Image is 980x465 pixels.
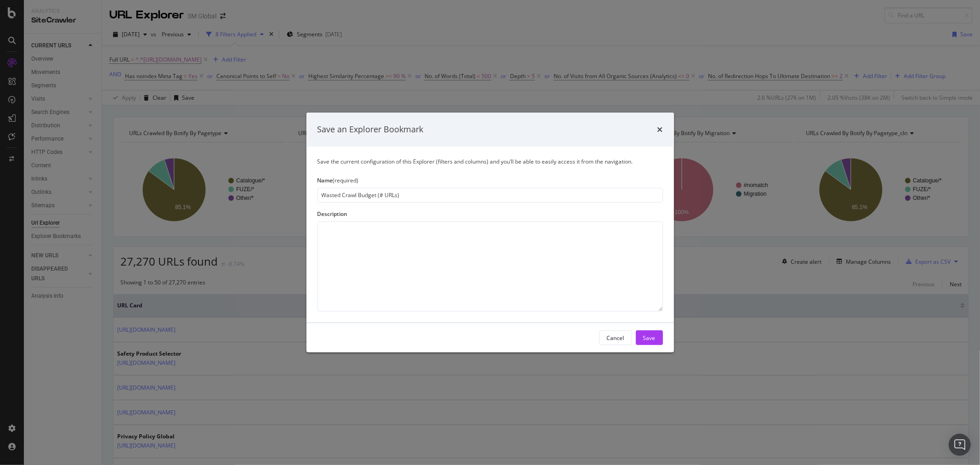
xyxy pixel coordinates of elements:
div: Save an Explorer Bookmark [317,124,424,136]
div: Cancel [607,334,624,341]
div: Save [643,334,656,341]
span: Name [317,176,333,184]
div: modal [306,113,674,352]
button: Save [636,330,663,345]
div: Open Intercom Messenger [949,434,971,456]
button: Cancel [599,330,632,345]
div: times [657,124,663,136]
div: Save the current configuration of this Explorer (filters and columns) and you’ll be able to easil... [317,158,663,165]
div: Description [317,210,663,218]
span: (required) [333,176,359,184]
input: Enter a name [317,188,663,203]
